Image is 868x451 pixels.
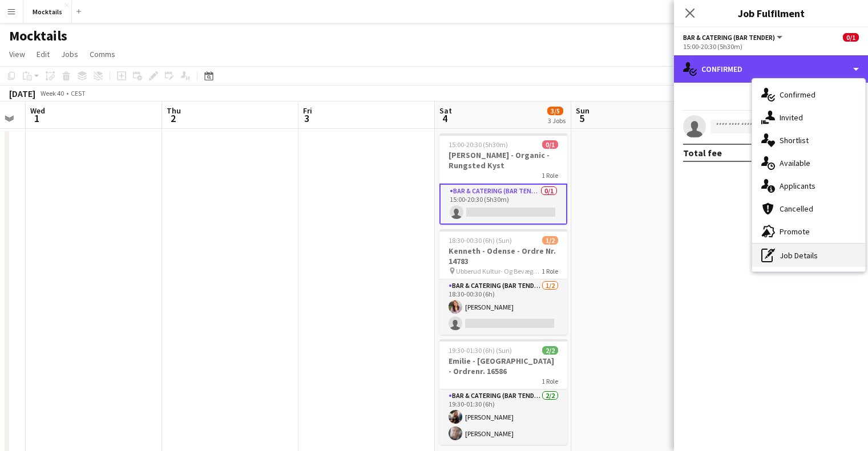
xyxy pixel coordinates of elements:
[5,47,30,62] a: View
[38,89,66,97] span: Week 40
[439,150,567,170] h3: [PERSON_NAME] - Organic - Rungsted Kyst
[90,49,115,59] span: Comms
[780,158,810,168] span: Available
[439,246,567,266] h3: Kenneth - Odense - Ordre Nr. 14783
[37,49,50,59] span: Edit
[439,339,567,445] app-job-card: 19:30-01:30 (6h) (Sun)2/2Emilie - [GEOGRAPHIC_DATA] - Ordrenr. 165861 RoleBar & Catering (Bar Ten...
[439,184,567,225] app-card-role: Bar & Catering (Bar Tender)0/115:00-20:30 (5h30m)
[56,47,83,62] a: Jobs
[780,112,803,123] span: Invited
[542,236,558,245] span: 1/2
[32,47,54,62] a: Edit
[9,49,25,59] span: View
[683,42,859,51] div: 15:00-20:30 (5h30m)
[780,181,815,191] span: Applicants
[576,105,590,116] span: Sun
[71,89,86,97] div: CEST
[542,267,558,275] span: 1 Role
[548,116,566,125] div: 3 Jobs
[780,226,810,237] span: Promote
[542,377,558,385] span: 1 Role
[674,6,868,21] h3: Job Fulfilment
[542,140,558,149] span: 0/1
[683,147,722,159] div: Total fee
[439,279,567,335] app-card-role: Bar & Catering (Bar Tender)1/218:30-00:30 (6h)[PERSON_NAME]
[9,27,67,44] h1: Mocktails
[780,204,813,214] span: Cancelled
[449,140,508,149] span: 15:00-20:30 (5h30m)
[165,112,181,125] span: 2
[449,346,512,355] span: 19:30-01:30 (6h) (Sun)
[23,1,72,23] button: Mocktails
[301,112,312,125] span: 3
[542,171,558,180] span: 1 Role
[9,88,35,99] div: [DATE]
[438,112,452,125] span: 4
[683,33,784,42] button: Bar & Catering (Bar Tender)
[780,90,815,100] span: Confirmed
[61,49,78,59] span: Jobs
[30,105,45,116] span: Wed
[456,267,542,275] span: Ubberud Kultur- Og Bevægelseshus
[439,389,567,445] app-card-role: Bar & Catering (Bar Tender)2/219:30-01:30 (6h)[PERSON_NAME][PERSON_NAME]
[843,33,859,42] span: 0/1
[574,112,590,125] span: 5
[542,346,558,355] span: 2/2
[439,105,452,116] span: Sat
[439,133,567,225] app-job-card: 15:00-20:30 (5h30m)0/1[PERSON_NAME] - Organic - Rungsted Kyst1 RoleBar & Catering (Bar Tender)0/1...
[683,33,775,42] span: Bar & Catering (Bar Tender)
[547,107,563,115] span: 3/5
[167,105,181,116] span: Thu
[85,47,120,62] a: Comms
[752,244,865,267] div: Job Details
[303,105,312,116] span: Fri
[439,356,567,376] h3: Emilie - [GEOGRAPHIC_DATA] - Ordrenr. 16586
[29,112,45,125] span: 1
[449,236,512,245] span: 18:30-00:30 (6h) (Sun)
[674,55,868,83] div: Confirmed
[439,229,567,335] app-job-card: 18:30-00:30 (6h) (Sun)1/2Kenneth - Odense - Ordre Nr. 14783 Ubberud Kultur- Og Bevægelseshus1 Rol...
[780,135,809,145] span: Shortlist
